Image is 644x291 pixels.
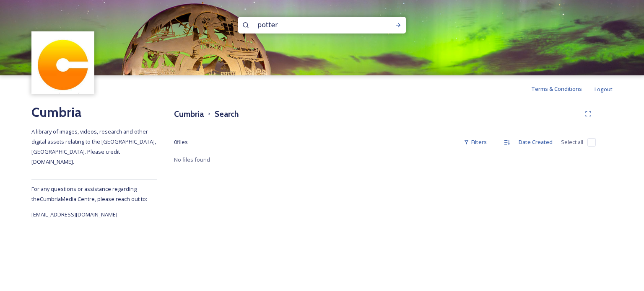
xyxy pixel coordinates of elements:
[174,138,188,146] span: 0 file s
[33,33,93,93] img: images.jpg
[561,138,583,146] span: Select all
[31,185,147,203] span: For any questions or assistance regarding the Cumbria Media Centre, please reach out to:
[531,84,595,94] a: Terms & Conditions
[31,128,157,165] span: A library of images, videos, research and other digital assets relating to the [GEOGRAPHIC_DATA],...
[174,156,210,163] span: No files found
[460,134,491,150] div: Filters
[31,211,117,218] span: [EMAIL_ADDRESS][DOMAIN_NAME]
[174,108,204,120] h3: Cumbria
[514,134,557,150] div: Date Created
[253,16,368,34] input: Search
[215,108,239,120] h3: Search
[595,85,613,93] span: Logout
[531,85,582,93] span: Terms & Conditions
[31,102,157,122] h2: Cumbria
